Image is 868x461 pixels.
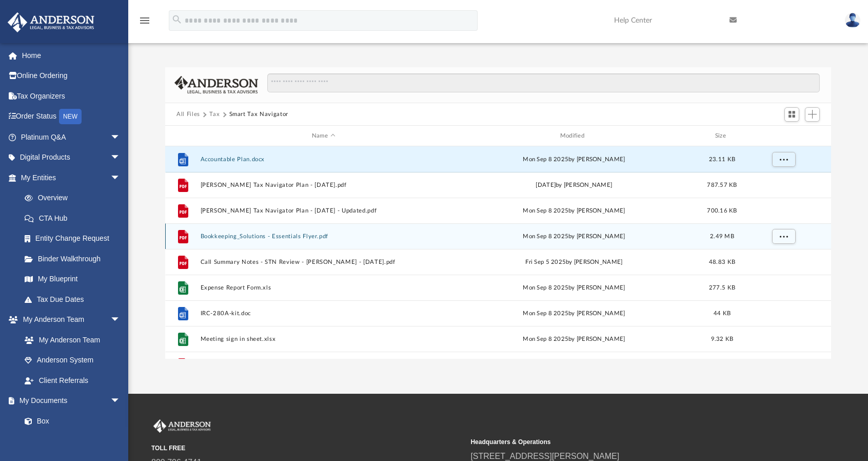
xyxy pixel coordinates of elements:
div: NEW [59,109,82,124]
a: Box [14,411,126,431]
img: Anderson Advisors Platinum Portal [5,12,97,32]
a: Binder Walkthrough [14,248,136,269]
a: Tax Organizers [7,86,136,106]
div: Mon Sep 8 2025 by [PERSON_NAME] [451,232,697,241]
div: Mon Sep 8 2025 by [PERSON_NAME] [451,335,697,344]
span: 9.32 KB [711,336,734,342]
button: Meeting sign in sheet.xlsx [201,336,447,342]
a: Online Ordering [7,66,136,86]
button: Smart Tax Navigator [229,110,288,119]
div: id [747,131,819,141]
div: grid [165,146,831,359]
span: arrow_drop_down [110,310,131,331]
a: My Entitiesarrow_drop_down [7,167,136,188]
div: [DATE] by [PERSON_NAME] [451,181,697,190]
small: TOLL FREE [151,444,463,453]
button: Accountable Plan.docx [201,156,447,163]
button: All Files [176,110,200,119]
i: search [171,14,183,25]
button: Add [805,107,820,122]
a: Client Referrals [14,370,131,391]
a: Digital Productsarrow_drop_down [7,147,136,168]
a: menu [139,20,151,27]
span: 787.57 KB [707,182,737,188]
i: menu [139,14,151,27]
a: My Anderson Teamarrow_drop_down [7,310,131,330]
span: arrow_drop_down [110,391,131,412]
span: 700.16 KB [707,208,737,214]
span: arrow_drop_down [110,167,131,188]
small: Headquarters & Operations [470,437,782,447]
img: User Pic [845,13,860,28]
div: Mon Sep 8 2025 by [PERSON_NAME] [451,309,697,318]
a: Overview [14,188,136,208]
span: arrow_drop_down [110,127,131,148]
span: 44 KB [714,311,731,316]
a: Anderson System [14,350,131,371]
a: Home [7,45,136,66]
a: CTA Hub [14,208,136,228]
button: Bookkeeping_Solutions - Essentials Flyer.pdf [201,233,447,240]
button: [PERSON_NAME] Tax Navigator Plan - [DATE].pdf [201,182,447,188]
div: Modified [451,131,697,141]
button: [PERSON_NAME] Tax Navigator Plan - [DATE] - Updated.pdf [201,207,447,214]
a: Entity Change Request [14,228,136,249]
a: Tax Due Dates [14,289,136,310]
a: My Blueprint [14,269,131,290]
img: Anderson Advisors Platinum Portal [151,419,213,433]
input: Search files and folders [267,73,820,93]
a: [STREET_ADDRESS][PERSON_NAME] [470,452,619,460]
div: Name [200,131,446,141]
button: More options [772,229,796,244]
span: arrow_drop_down [110,147,131,168]
button: Switch to Grid View [784,107,800,122]
span: 2.49 MB [710,234,734,239]
div: Mon Sep 8 2025 by [PERSON_NAME] [451,283,697,293]
span: 48.83 KB [709,259,735,265]
button: Call Summary Notes - STN Review - [PERSON_NAME] - [DATE].pdf [201,259,447,265]
button: IRC-280A-kit.doc [201,310,447,317]
div: Fri Sep 5 2025 by [PERSON_NAME] [451,258,697,267]
span: 277.5 KB [709,285,735,291]
button: More options [772,152,796,167]
div: Size [702,131,743,141]
div: Mon Sep 8 2025 by [PERSON_NAME] [451,206,697,216]
button: Expense Report Form.xls [201,284,447,291]
span: 23.11 KB [709,157,735,162]
a: Platinum Q&Aarrow_drop_down [7,127,136,147]
a: My Anderson Team [14,330,126,350]
a: My Documentsarrow_drop_down [7,391,131,411]
button: Tax [209,110,220,119]
a: Order StatusNEW [7,106,136,127]
div: id [170,131,195,141]
div: Mon Sep 8 2025 by [PERSON_NAME] [451,155,697,164]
